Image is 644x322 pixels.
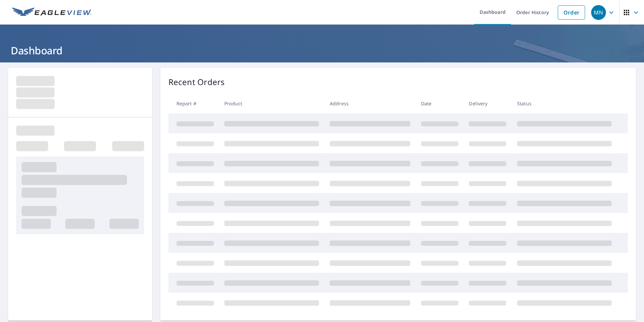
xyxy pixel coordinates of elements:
th: Report # [168,93,219,113]
th: Date [416,93,464,113]
div: MN [591,5,606,20]
img: EV Logo [12,7,92,18]
th: Status [512,93,617,113]
th: Product [219,93,324,113]
p: Recent Orders [168,76,225,88]
a: Order [558,5,585,20]
th: Address [324,93,416,113]
th: Delivery [463,93,512,113]
h1: Dashboard [8,44,636,57]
